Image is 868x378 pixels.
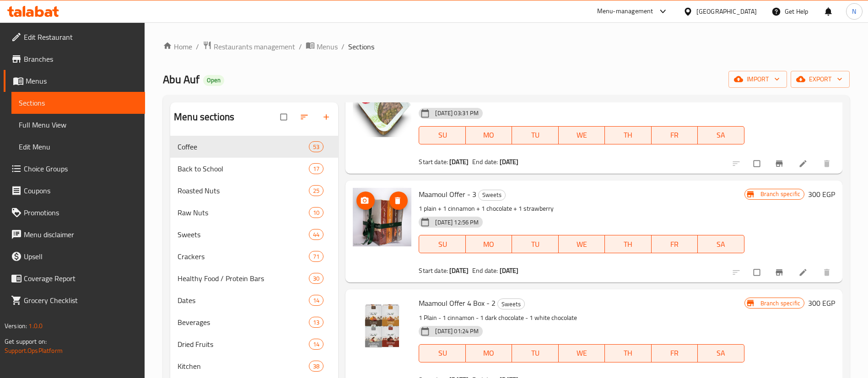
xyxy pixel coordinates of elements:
[652,126,698,144] button: FR
[341,41,345,52] li: /
[178,229,309,240] div: Sweets
[500,265,519,277] b: [DATE]
[309,339,323,350] div: items
[808,297,835,309] h6: 300 EGP
[798,74,842,85] span: export
[203,76,224,84] span: Open
[798,159,809,168] a: Edit menu item
[652,235,698,253] button: FR
[748,264,767,281] span: Select to update
[701,238,741,251] span: SA
[309,274,323,283] span: 30
[419,187,476,201] span: Maamoul Offer - 3
[178,141,309,152] span: Coffee
[4,26,145,48] a: Edit Restaurant
[11,114,145,136] a: Full Menu View
[469,238,509,251] span: MO
[748,155,767,172] span: Select to update
[24,273,138,284] span: Coverage Report
[652,344,698,362] button: FR
[728,71,787,88] button: import
[170,333,338,355] div: Dried Fruits14
[655,238,695,251] span: FR
[466,344,512,362] button: MO
[449,156,469,168] b: [DATE]
[11,92,145,114] a: Sections
[309,207,323,218] div: items
[309,229,323,240] div: items
[562,128,602,142] span: WE
[562,346,602,360] span: WE
[605,126,652,144] button: TH
[178,361,309,372] div: Kitchen
[423,346,462,360] span: SU
[309,208,323,217] span: 10
[498,299,524,309] span: Sweets
[178,339,309,350] div: Dried Fruits
[28,320,43,332] span: 1.0.0
[203,75,224,86] div: Open
[609,128,648,142] span: TH
[419,156,448,168] span: Start date:
[178,273,309,284] span: Healthy Food / Protein Bars
[19,119,138,130] span: Full Menu View
[769,154,791,174] button: Branch-specific-item
[559,235,605,253] button: WE
[516,238,555,251] span: TU
[19,141,138,152] span: Edit Menu
[309,185,323,196] div: items
[466,235,512,253] button: MO
[178,251,309,262] span: Crackers
[309,318,323,327] span: 13
[655,346,695,360] span: FR
[309,361,323,372] div: items
[309,230,323,239] span: 44
[196,41,199,52] li: /
[757,299,804,308] span: Branch specific
[309,165,323,173] span: 17
[178,295,309,306] span: Dates
[170,180,338,202] div: Roasted Nuts25
[852,6,856,16] span: N
[203,41,295,53] a: Restaurants management
[419,265,448,277] span: Start date:
[698,126,744,144] button: SA
[353,188,411,246] img: Maamoul Offer - 3
[431,327,482,335] span: [DATE] 01:24 PM
[757,190,804,198] span: Branch specific
[466,126,512,144] button: MO
[655,128,695,142] span: FR
[309,186,323,195] span: 25
[516,128,555,142] span: TU
[170,158,338,180] div: Back to School17
[178,207,309,218] span: Raw Nuts
[478,190,506,201] div: Sweets
[419,296,496,310] span: Maamoul Offer 4 Box - 2
[472,265,498,277] span: End date:
[170,202,338,224] div: Raw Nuts10
[309,143,323,151] span: 53
[178,317,309,328] span: Beverages
[817,262,839,282] button: delete
[469,346,509,360] span: MO
[317,41,338,52] span: Menus
[178,185,309,196] div: Roasted Nuts
[170,355,338,377] div: Kitchen38
[609,346,648,360] span: TH
[11,136,145,158] a: Edit Menu
[605,344,652,362] button: TH
[24,251,138,262] span: Upsell
[24,207,138,218] span: Promotions
[294,107,316,127] span: Sort sections
[353,79,411,137] img: Roasted Salted Almonds 275 Gm Offer
[170,224,338,245] div: Sweets44
[512,126,559,144] button: TU
[431,109,482,117] span: [DATE] 03:31 PM
[170,289,338,311] div: Dates14
[24,295,138,306] span: Grocery Checklist
[24,229,138,240] span: Menu disclaimer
